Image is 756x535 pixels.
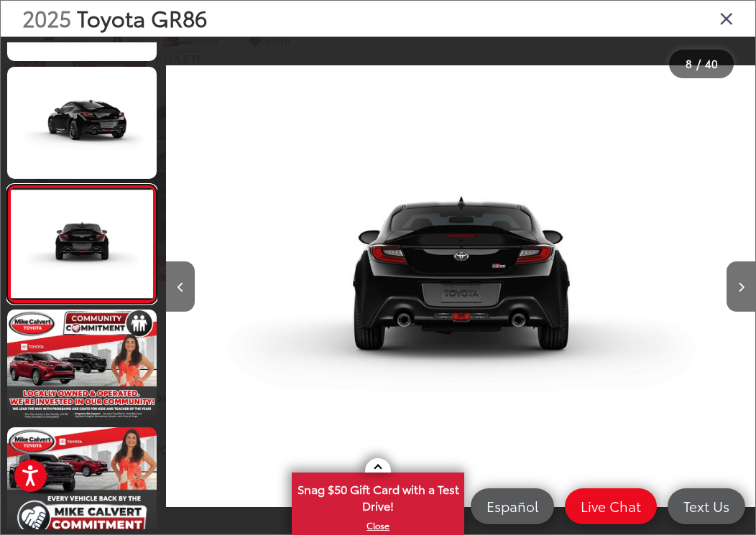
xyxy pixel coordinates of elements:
span: Español [479,497,545,515]
a: Español [471,488,554,524]
span: 2025 [22,2,71,33]
span: Text Us [676,497,737,515]
div: 2025 Toyota GR86 GR86 Premium 7 [166,45,755,527]
span: Snag $50 Gift Card with a Test Drive! [293,474,463,518]
button: Next image [727,261,755,312]
button: Previous image [166,261,195,312]
i: Close gallery [719,9,734,27]
img: 2025 Toyota GR86 GR86 Premium [6,308,158,422]
img: 2025 Toyota GR86 GR86 Premium [9,190,155,298]
span: / [695,59,702,69]
img: 2025 Toyota GR86 GR86 Premium [166,45,755,527]
a: Live Chat [565,488,657,524]
a: Text Us [668,488,745,524]
span: Toyota GR86 [77,2,207,33]
span: 40 [705,55,718,71]
img: 2025 Toyota GR86 GR86 Premium [6,65,158,180]
span: Live Chat [573,497,648,515]
span: 8 [686,55,692,71]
